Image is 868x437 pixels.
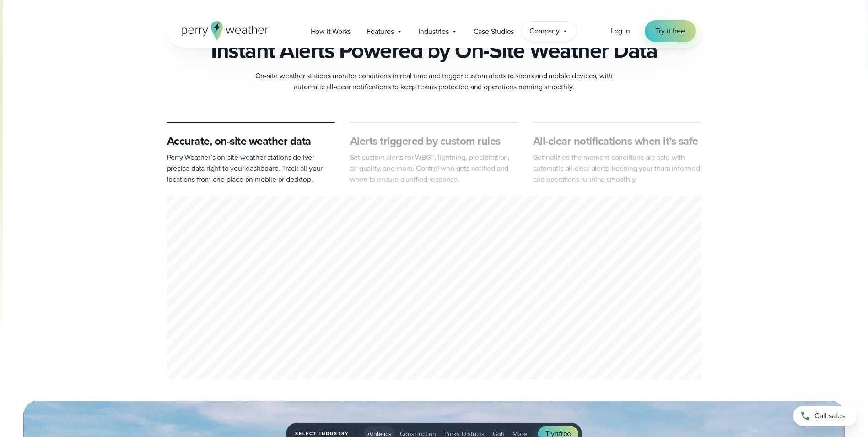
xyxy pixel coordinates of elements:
[367,26,394,37] span: Features
[466,22,522,41] a: Case Studies
[211,38,657,63] h2: Instant Alerts Powered by On-Site Weather Data
[167,152,335,185] p: Perry Weather’s on-site weather stations deliver precise data right to your dashboard. Track all ...
[611,26,630,37] a: Log in
[814,410,845,421] span: Call sales
[611,26,630,36] span: Log in
[656,26,685,37] span: Try it free
[167,134,335,148] h3: Accurate, on-site weather data
[167,196,701,382] div: slideshow
[645,20,696,42] a: Try it free
[303,22,359,41] a: How it Works
[474,26,514,37] span: Case Studies
[533,152,701,185] p: Get notified the moment conditions are safe with automatic all-clear alerts, keeping your team in...
[419,26,449,37] span: Industries
[167,196,701,382] div: 1 of 3
[350,152,518,185] p: Set custom alerts for WBGT, lightning, precipitation, air quality, and more. Control who gets not...
[251,71,617,93] p: On-site weather stations monitor conditions in real time and trigger custom alerts to sirens and ...
[533,134,701,148] h3: All-clear notifications when it’s safe
[350,134,518,148] h3: Alerts triggered by custom rules
[793,406,857,426] a: Call sales
[311,26,351,37] span: How it Works
[529,26,560,37] span: Company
